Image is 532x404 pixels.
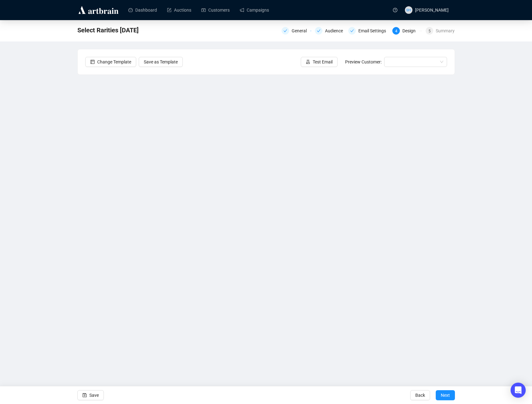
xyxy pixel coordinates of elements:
div: 5Summary [426,27,455,35]
span: Change Template [97,58,131,65]
span: 4 [395,29,397,33]
span: layout [90,60,95,64]
span: SH [406,7,411,13]
span: Save as Template [144,58,178,65]
div: Design [402,27,419,35]
div: Summary [436,27,455,35]
span: Test Email [313,58,333,65]
span: Back [415,386,425,404]
img: logo [77,5,120,15]
button: Back [410,390,430,400]
span: Select Rarities tomorrow [77,25,139,35]
span: Next [441,386,450,404]
div: General [282,27,311,35]
a: Customers [201,2,230,18]
div: Email Settings [358,27,390,35]
span: experiment [306,60,310,64]
span: check [350,29,354,33]
span: 5 [428,29,431,33]
button: Save as Template [139,57,183,67]
a: Dashboard [128,2,157,18]
span: check [283,29,287,33]
button: Save [77,390,104,400]
span: Save [89,386,99,404]
div: Open Intercom Messenger [511,383,526,398]
div: 4Design [392,27,422,35]
span: check [317,29,321,33]
a: Campaigns [240,2,269,18]
button: Next [436,390,455,400]
div: Email Settings [348,27,389,35]
span: question-circle [393,8,397,12]
span: save [82,393,87,397]
span: Preview Customer: [345,59,382,64]
button: Test Email [301,57,338,67]
a: Auctions [167,2,191,18]
div: Audience [325,27,347,35]
div: Audience [315,27,344,35]
span: [PERSON_NAME] [415,8,449,13]
div: General [292,27,311,35]
button: Change Template [85,57,136,67]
